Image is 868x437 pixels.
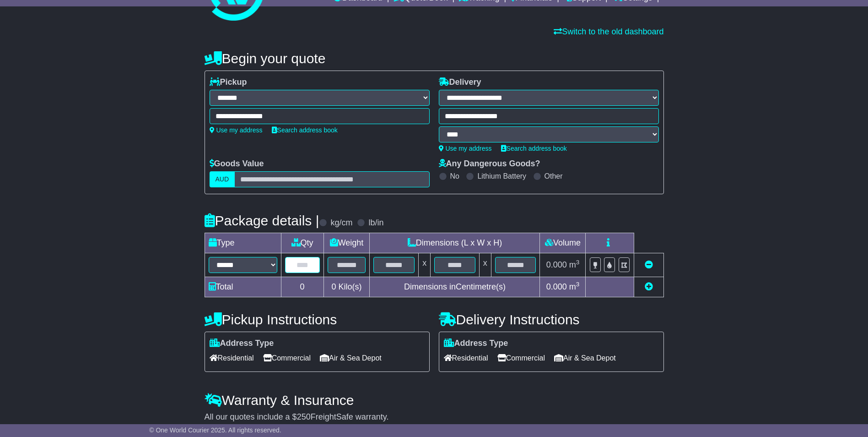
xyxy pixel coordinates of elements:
[569,282,580,291] span: m
[320,351,382,365] span: Air & Sea Depot
[444,351,488,365] span: Residential
[497,351,545,365] span: Commercial
[323,233,370,253] td: Weight
[149,426,281,434] span: © One World Courier 2025. All rights reserved.
[205,393,664,408] h4: Warranty & Insurance
[545,172,563,180] label: Other
[645,260,653,269] a: Remove this item
[281,277,323,297] td: 0
[419,253,431,277] td: x
[297,412,311,421] span: 250
[210,126,263,134] a: Use my address
[554,27,663,36] a: Switch to the old dashboard
[370,277,540,297] td: Dimensions in Centimetre(s)
[205,277,281,297] td: Total
[576,259,580,266] sup: 3
[501,145,567,152] a: Search address book
[569,260,580,269] span: m
[546,260,567,269] span: 0.000
[370,233,540,253] td: Dimensions (L x W x H)
[281,233,323,253] td: Qty
[368,218,383,228] label: lb/in
[210,351,254,365] span: Residential
[272,126,338,134] a: Search address book
[323,277,370,297] td: Kilo(s)
[540,233,586,253] td: Volume
[210,77,247,87] label: Pickup
[546,282,567,291] span: 0.000
[331,282,336,291] span: 0
[439,145,492,152] a: Use my address
[205,312,430,327] h4: Pickup Instructions
[205,233,281,253] td: Type
[439,159,540,169] label: Any Dangerous Goods?
[330,218,352,228] label: kg/cm
[210,171,235,187] label: AUD
[477,172,526,180] label: Lithium Battery
[450,172,459,180] label: No
[205,51,664,66] h4: Begin your quote
[444,339,508,349] label: Address Type
[263,351,311,365] span: Commercial
[479,253,491,277] td: x
[205,412,664,422] div: All our quotes include a $ FreightSafe warranty.
[576,281,580,288] sup: 3
[439,77,481,87] label: Delivery
[645,282,653,291] a: Add new item
[554,351,616,365] span: Air & Sea Depot
[210,159,264,169] label: Goods Value
[439,312,664,327] h4: Delivery Instructions
[205,213,319,228] h4: Package details |
[210,339,274,349] label: Address Type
